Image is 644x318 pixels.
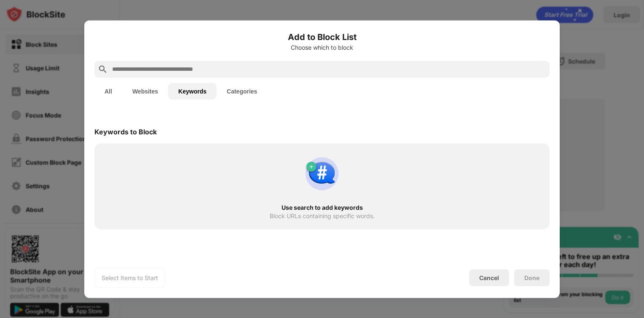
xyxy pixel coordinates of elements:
img: block-by-keyword.svg [302,153,342,194]
img: search.svg [98,64,108,74]
h6: Add to Block List [94,30,550,43]
div: Keywords to Block [94,127,157,136]
div: Done [524,274,539,281]
button: All [94,83,122,99]
button: Websites [122,83,168,99]
button: Categories [217,83,267,99]
button: Keywords [168,83,217,99]
div: Select Items to Start [102,273,158,282]
div: Cancel [479,274,499,281]
div: Choose which to block [94,44,550,51]
div: Use search to add keywords [110,204,534,211]
div: Block URLs containing specific words. [270,212,375,219]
